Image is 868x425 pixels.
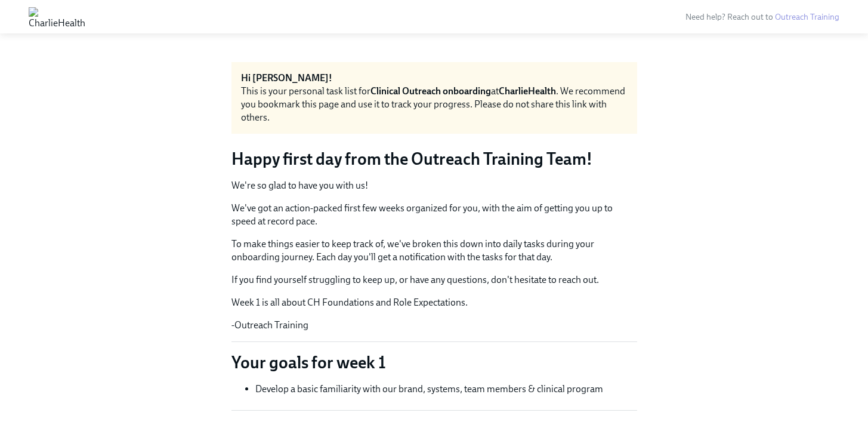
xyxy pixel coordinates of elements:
p: -Outreach Training [231,319,637,332]
span: Need help? Reach out to [685,12,839,22]
a: Outreach Training [775,12,839,22]
p: We've got an action-packed first few weeks organized for you, with the aim of getting you up to s... [231,202,637,228]
p: To make things easier to keep track of, we've broken this down into daily tasks during your onboa... [231,238,637,264]
p: We're so glad to have you with us! [231,179,637,192]
h3: Happy first day from the Outreach Training Team! [231,148,637,170]
p: Week 1 is all about CH Foundations and Role Expectations. [231,296,637,309]
strong: Clinical Outreach onboarding [370,85,491,97]
strong: CharlieHealth [499,85,556,97]
strong: Hi [PERSON_NAME]! [241,72,332,84]
p: If you find yourself struggling to keep up, or have any questions, don't hesitate to reach out. [231,273,637,287]
img: CharlieHealth [29,7,85,26]
div: This is your personal task list for at . We recommend you bookmark this page and use it to track ... [241,85,628,124]
li: Develop a basic familiarity with our brand, systems, team members & clinical program [255,383,637,396]
p: Your goals for week 1 [231,352,637,373]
